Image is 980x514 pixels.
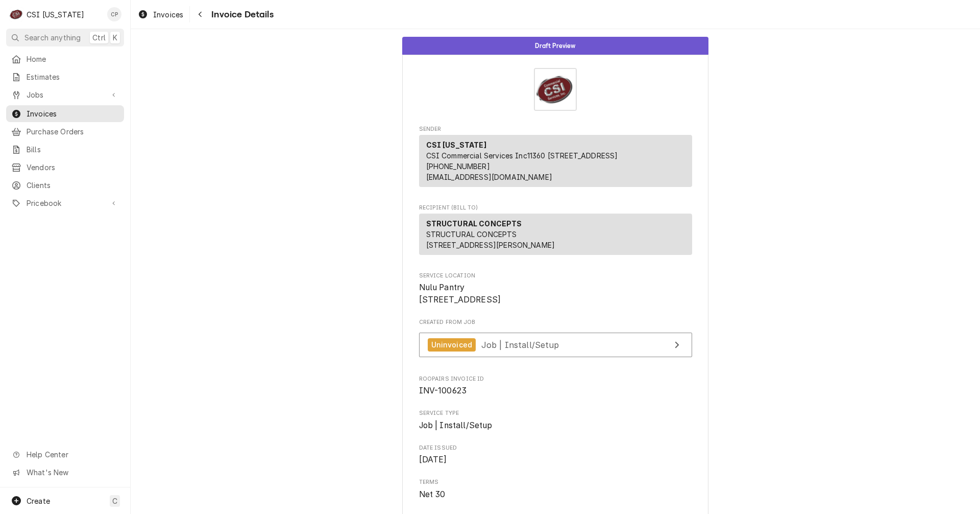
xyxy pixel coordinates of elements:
[24,32,81,43] span: Search anything
[419,135,692,191] div: Sender
[9,7,23,21] div: C
[6,123,124,140] a: Purchase Orders
[208,8,273,21] span: Invoice Details
[27,126,119,137] span: Purchase Orders
[419,375,692,383] span: Roopairs Invoice ID
[419,478,692,486] span: Terms
[6,177,124,194] a: Clients
[27,89,104,100] span: Jobs
[92,32,106,43] span: Ctrl
[419,454,692,466] span: Date Issued
[419,333,692,358] a: View Job
[419,283,501,305] span: Nulu Pantry [STREET_ADDRESS]
[107,7,121,21] div: CP
[419,478,692,500] div: Terms
[27,467,118,478] span: What's New
[419,444,692,452] span: Date Issued
[419,489,446,499] span: Net 30
[6,195,124,212] a: Go to Pricebook
[113,32,117,43] span: K
[426,141,486,149] strong: CSI [US_STATE]
[419,125,692,133] span: Sender
[27,9,84,20] div: CSI [US_STATE]
[419,282,692,306] span: Service Location
[419,488,692,501] span: Terms
[27,108,119,119] span: Invoices
[27,449,118,460] span: Help Center
[6,446,124,463] a: Go to Help Center
[134,6,187,23] a: Invoices
[419,272,692,280] span: Service Location
[419,385,692,397] span: Roopairs Invoice ID
[27,54,119,64] span: Home
[419,318,692,326] span: Created From Job
[419,204,692,260] div: Invoice Recipient
[6,141,124,158] a: Bills
[6,68,124,85] a: Estimates
[419,444,692,466] div: Date Issued
[6,86,124,103] a: Go to Jobs
[419,409,692,431] div: Service Type
[6,51,124,67] a: Home
[6,464,124,481] a: Go to What's New
[426,219,522,228] strong: STRUCTURAL CONCEPTS
[192,6,208,22] button: Navigate back
[6,105,124,122] a: Invoices
[419,125,692,192] div: Invoice Sender
[419,272,692,306] div: Service Location
[535,42,575,49] span: Draft Preview
[27,72,119,82] span: Estimates
[112,496,117,506] span: C
[428,338,476,352] div: Uninvoiced
[419,375,692,397] div: Roopairs Invoice ID
[27,180,119,191] span: Clients
[9,7,23,21] div: CSI Kentucky's Avatar
[107,7,121,21] div: Craig Pierce's Avatar
[27,162,119,173] span: Vendors
[426,162,490,171] a: [PHONE_NUMBER]
[426,230,555,249] span: STRUCTURAL CONCEPTS [STREET_ADDRESS][PERSON_NAME]
[419,214,692,255] div: Recipient (Bill To)
[426,173,552,181] a: [EMAIL_ADDRESS][DOMAIN_NAME]
[402,37,708,55] div: Status
[419,318,692,362] div: Created From Job
[27,198,104,208] span: Pricebook
[419,409,692,417] span: Service Type
[27,497,50,505] span: Create
[419,455,447,464] span: [DATE]
[6,159,124,176] a: Vendors
[419,419,692,432] span: Service Type
[27,144,119,155] span: Bills
[419,214,692,259] div: Recipient (Bill To)
[419,386,467,395] span: INV-100623
[481,339,559,349] span: Job | Install/Setup
[6,29,124,46] button: Search anythingCtrlK
[534,68,577,111] img: Logo
[419,204,692,212] span: Recipient (Bill To)
[419,420,493,430] span: Job | Install/Setup
[153,9,183,20] span: Invoices
[419,135,692,187] div: Sender
[426,151,618,160] span: CSI Commercial Services Inc11360 [STREET_ADDRESS]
